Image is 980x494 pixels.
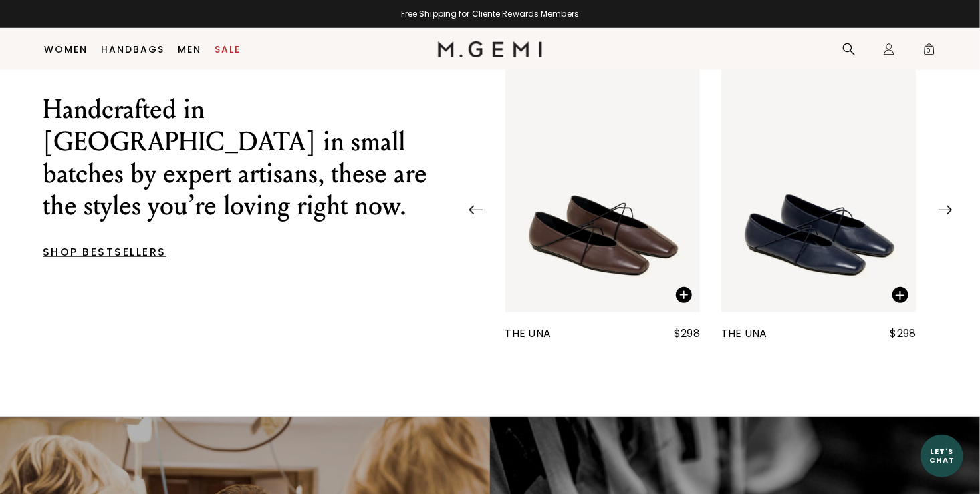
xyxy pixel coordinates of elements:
[505,53,701,342] a: The Una The Una$298
[921,447,963,464] div: Let's Chat
[102,44,165,55] a: Handbags
[721,53,916,313] img: The Una
[215,44,241,55] a: Sale
[43,248,441,256] p: SHOP BESTSELLERS
[463,53,959,342] div: 6 / 25
[674,326,700,342] div: $298
[890,326,916,342] div: $298
[178,44,202,55] a: Men
[505,53,701,313] img: The Una
[43,93,441,222] p: Handcrafted in [GEOGRAPHIC_DATA] in small batches by expert artisans, these are the styles you’re...
[721,53,916,342] a: The Una The Una$298
[438,41,543,57] img: M.Gemi
[469,206,483,214] img: Previous Arrow
[721,326,767,342] div: The Una
[939,206,952,214] img: Next Arrow
[505,326,552,342] div: The Una
[45,44,88,55] a: Women
[923,45,936,59] span: 0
